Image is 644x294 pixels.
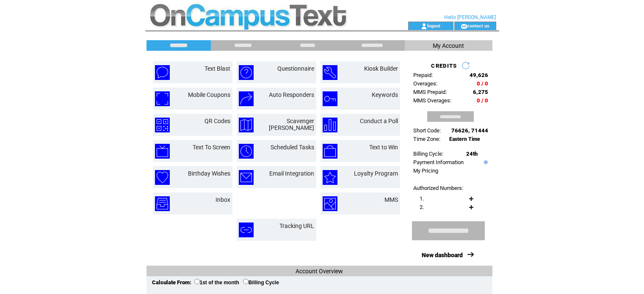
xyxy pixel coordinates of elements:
[279,223,314,229] a: Tracking URL
[239,170,254,185] img: email-integration.png
[243,280,279,286] label: Billing Cycle
[420,195,424,202] span: 1.
[466,151,478,157] span: 24th
[188,91,230,98] a: Mobile Coupons
[413,151,443,157] span: Billing Cycle:
[369,144,398,151] a: Text to Win
[271,144,314,151] a: Scheduled Tasks
[155,144,170,159] img: text-to-screen.png
[420,204,424,210] span: 2.
[372,91,398,98] a: Keywords
[422,252,463,258] a: New dashboard
[323,118,337,132] img: conduct-a-poll.png
[482,160,488,164] img: help.gif
[477,80,488,87] span: 0 / 0
[323,170,337,185] img: loyalty-program.png
[413,97,451,104] span: MMS Overages:
[323,65,337,80] img: kiosk-builder.png
[194,279,200,284] input: 1st of the month
[239,223,254,237] img: tracking-url.png
[323,91,337,106] img: keywords.png
[155,196,170,211] img: inbox.png
[152,279,191,286] span: Calculate From:
[413,168,438,174] a: My Pricing
[243,279,249,284] input: Billing Cycle
[188,170,230,177] a: Birthday Wishes
[323,196,337,211] img: mms.png
[193,144,230,151] a: Text To Screen
[477,97,488,104] span: 0 / 0
[427,23,440,28] a: logout
[413,89,447,95] span: MMS Prepaid:
[239,65,254,80] img: questionnaire.png
[413,127,441,134] span: Short Code:
[473,89,488,95] span: 6,275
[384,196,398,203] a: MMS
[205,118,230,124] a: QR Codes
[470,72,488,78] span: 49,626
[205,65,230,72] a: Text Blast
[277,65,314,72] a: Questionnaire
[413,72,433,78] span: Prepaid:
[421,23,427,30] img: account_icon.gif
[155,118,170,132] img: qr-codes.png
[239,118,254,132] img: scavenger-hunt.png
[364,65,398,72] a: Kiosk Builder
[444,14,496,20] span: Hello [PERSON_NAME]
[269,118,314,131] a: Scavenger [PERSON_NAME]
[216,196,230,203] a: Inbox
[155,91,170,106] img: mobile-coupons.png
[269,91,314,98] a: Auto Responders
[413,136,440,142] span: Time Zone:
[354,170,398,177] a: Loyalty Program
[239,91,254,106] img: auto-responders.png
[451,127,488,134] span: 76626, 71444
[413,159,464,165] a: Payment Information
[155,65,170,80] img: text-blast.png
[461,23,467,30] img: contact_us_icon.gif
[449,136,480,142] span: Eastern Time
[433,42,464,49] span: My Account
[360,118,398,124] a: Conduct a Poll
[194,280,239,286] label: 1st of the month
[155,170,170,185] img: birthday-wishes.png
[431,63,457,69] span: CREDITS
[239,144,254,159] img: scheduled-tasks.png
[413,185,463,191] span: Authorized Numbers:
[413,80,437,87] span: Overages:
[296,268,343,275] span: Account Overview
[269,170,314,177] a: Email Integration
[323,144,337,159] img: text-to-win.png
[467,23,489,28] a: contact us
